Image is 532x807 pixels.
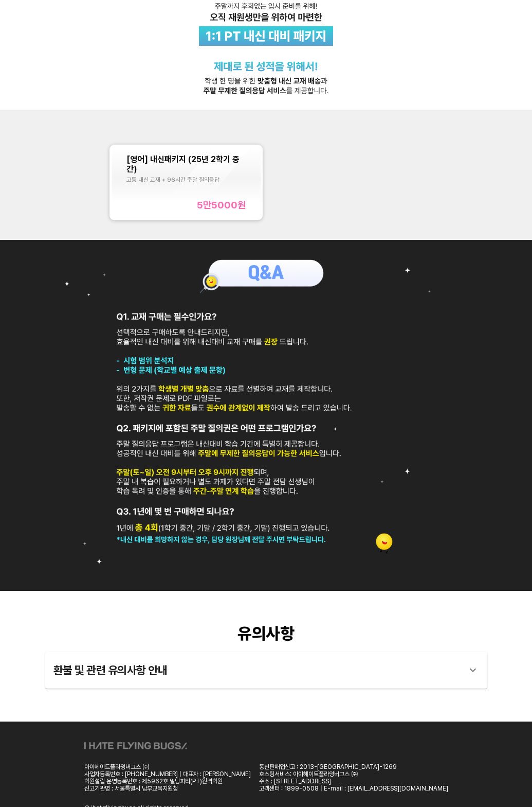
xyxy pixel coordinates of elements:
[259,770,448,778] div: 호스팅서비스: 아이헤이트플라잉버그스 ㈜
[84,763,251,770] div: 아이헤이트플라잉버그스 ㈜
[197,199,246,211] div: 5만5000 원
[84,770,251,778] div: 사업자등록번호 : [PHONE_NUMBER] | 대표자 : [PERSON_NAME]
[53,658,461,682] div: 환불 및 관련 유의사항 안내
[259,763,448,770] div: 통신판매업신고 : 2013-[GEOGRAPHIC_DATA]-1269
[126,176,246,183] div: 고등 내신 교재 + 96시간 주말 질의응답
[259,785,448,792] div: 고객센터 : 1899-0508 | E-mail : [EMAIL_ADDRESS][DOMAIN_NAME]
[45,624,487,643] div: 유의사항
[84,742,187,750] img: ihateflyingbugs
[84,778,251,785] div: 학원설립 운영등록번호 : 제5962호 밀당피티(PT)원격학원
[84,785,251,792] div: 신고기관명 : 서울특별시 남부교육지원청
[45,652,487,689] div: 환불 및 관련 유의사항 안내
[126,154,240,174] span: [영어] 내신패키지 (25년 2학기 중간)
[259,778,448,785] div: 주소 : [STREET_ADDRESS]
